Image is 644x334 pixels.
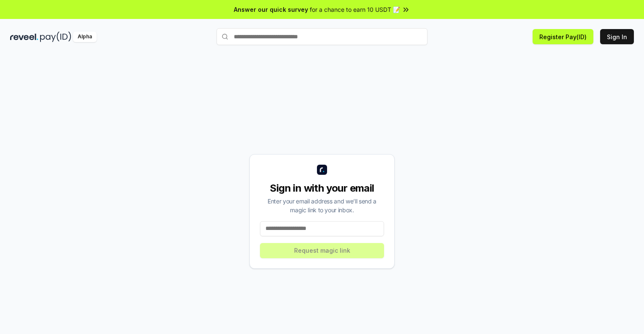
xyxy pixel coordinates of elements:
img: logo_small [317,165,327,175]
button: Register Pay(ID) [533,29,593,44]
div: Alpha [73,32,97,42]
div: Enter your email address and we’ll send a magic link to your inbox. [260,197,384,214]
img: reveel_dark [10,32,38,42]
div: Sign in with your email [260,182,384,195]
img: pay_id [40,32,71,42]
button: Sign In [600,29,634,44]
span: for a chance to earn 10 USDT 📝 [310,5,400,14]
span: Answer our quick survey [234,5,308,14]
